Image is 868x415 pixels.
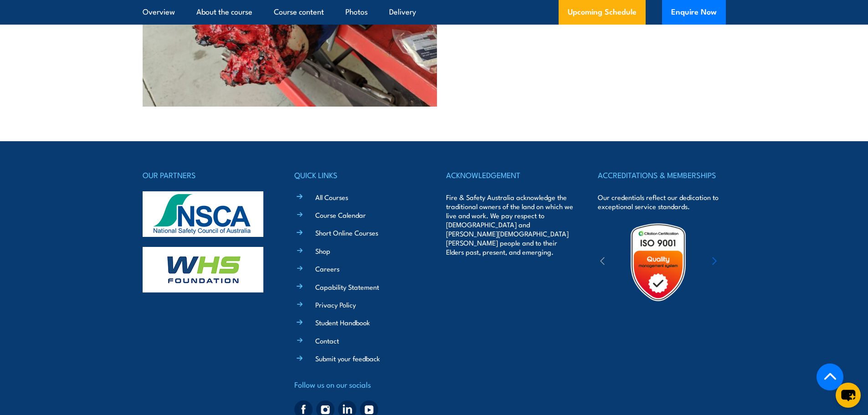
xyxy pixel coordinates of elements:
button: chat-button [836,383,861,408]
p: Our credentials reflect our dedication to exceptional service standards. [598,193,725,211]
a: Contact [315,336,339,345]
a: Submit your feedback [315,354,380,363]
a: Capability Statement [315,282,379,292]
a: Short Online Courses [315,228,378,237]
img: Untitled design (19) [618,222,698,302]
a: Privacy Policy [315,300,356,309]
h4: QUICK LINKS [294,169,422,181]
img: nsca-logo-footer [143,191,263,237]
a: Course Calendar [315,210,366,220]
p: Fire & Safety Australia acknowledge the traditional owners of the land on which we live and work.... [446,193,574,256]
a: Careers [315,264,339,273]
img: ewpa-logo [699,246,778,278]
img: whs-logo-footer [143,247,263,292]
a: All Courses [315,192,348,202]
h4: ACCREDITATIONS & MEMBERSHIPS [598,169,725,181]
h4: OUR PARTNERS [143,169,270,181]
a: Student Handbook [315,318,370,327]
a: Shop [315,246,330,256]
h4: Follow us on our socials [294,378,422,391]
h4: ACKNOWLEDGEMENT [446,169,574,181]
